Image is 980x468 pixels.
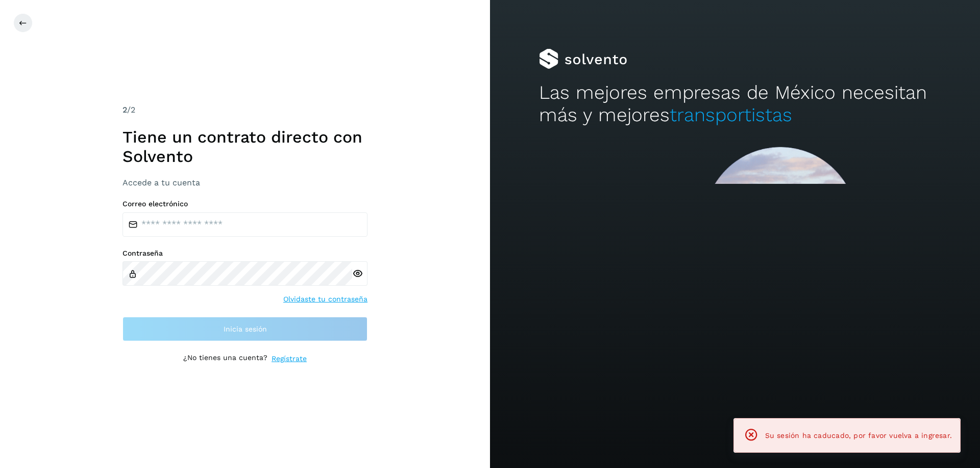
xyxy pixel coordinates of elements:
[183,353,267,364] p: ¿No tienes una cuenta?
[283,294,367,305] a: Olvidaste tu contraseña
[122,200,367,208] label: Correo electrónico
[539,81,931,127] h2: Las mejores empresas de México necesitan más y mejores
[122,249,367,258] label: Contraseña
[765,431,952,439] span: Su sesión ha caducado, por favor vuelva a ingresar.
[122,178,367,187] h3: Accede a tu cuenta
[224,325,267,333] span: Inicia sesión
[122,127,367,167] h1: Tiene un contrato directo con Solvento
[122,105,127,115] span: 2
[122,104,367,116] div: /2
[670,104,792,126] span: transportistas
[122,317,367,341] button: Inicia sesión
[272,353,307,364] a: Regístrate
